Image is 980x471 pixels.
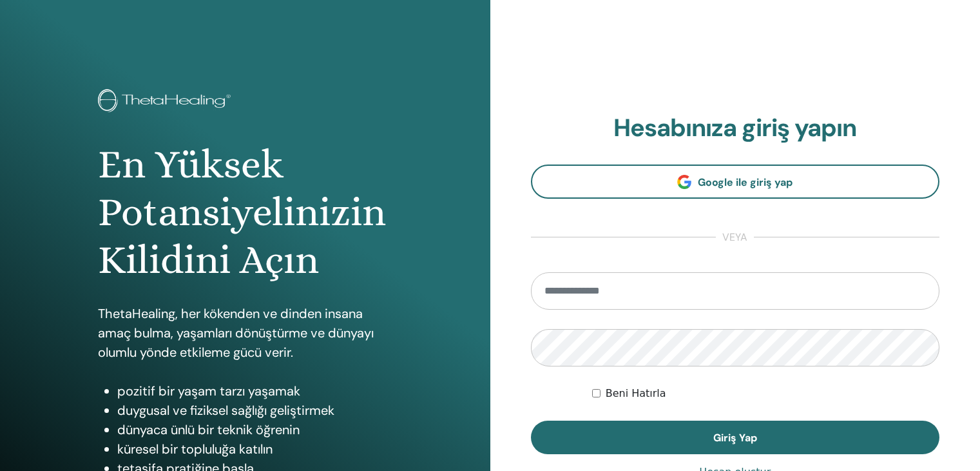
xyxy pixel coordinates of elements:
[531,421,940,454] button: Giriş Yap
[531,114,940,143] h2: Hesabınıza giriş yapın
[117,401,392,420] li: duygusal ve fiziksel sağlığı geliştirmek
[606,386,666,401] label: Beni Hatırla
[698,175,793,189] span: Google ile giriş yap
[713,431,757,445] span: Giriş Yap
[117,439,392,459] li: küresel bir topluluğa katılın
[117,420,392,439] li: dünyaca ünlü bir teknik öğrenin
[716,230,754,245] span: veya
[98,141,392,285] h1: En Yüksek Potansiyelinizin Kilidini Açın
[531,165,940,199] a: Google ile giriş yap
[117,381,392,401] li: pozitif bir yaşam tarzı yaşamak
[592,386,939,401] div: Keep me authenticated indefinitely or until I manually logout
[98,304,392,362] p: ThetaHealing, her kökenden ve dinden insana amaç bulma, yaşamları dönüştürme ve dünyayı olumlu yö...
